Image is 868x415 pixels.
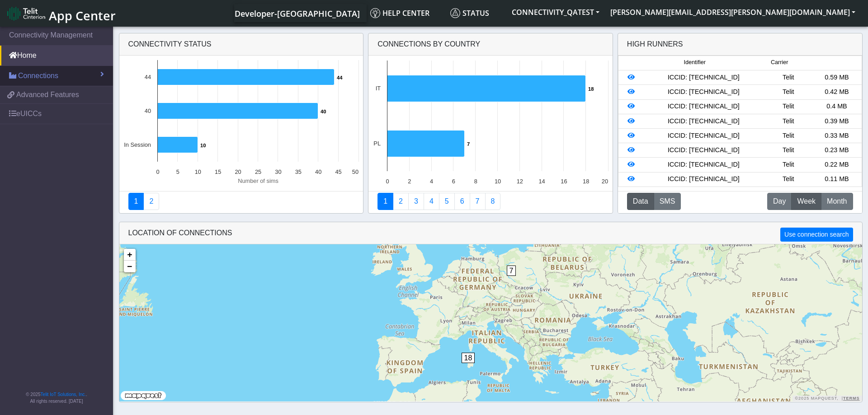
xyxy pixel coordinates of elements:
button: Data [627,193,654,210]
a: Connectivity status [128,193,144,210]
div: Telit [764,117,812,126]
text: 0 [386,178,389,185]
img: knowledge.svg [370,8,380,18]
a: Zoom in [124,249,136,261]
div: 0.23 MB [812,145,861,155]
div: 0.59 MB [812,73,861,83]
text: 10 [195,168,201,175]
text: 12 [517,178,523,185]
text: 40 [315,168,321,175]
div: Telit [764,160,812,170]
span: App Center [49,7,116,24]
text: 2 [408,178,411,185]
button: Day [767,193,792,210]
text: Number of sims [238,177,278,184]
text: 14 [538,178,545,185]
a: 14 Days Trend [454,193,470,210]
span: Advanced Features [16,89,79,100]
div: Telit [764,102,812,112]
span: Help center [370,8,429,18]
text: 18 [583,178,589,185]
text: IT [376,85,381,92]
text: 40 [321,109,326,114]
div: 0.42 MB [812,87,861,97]
span: Month [827,196,847,207]
span: Day [773,196,786,207]
div: Telit [764,145,812,155]
span: Carrier [771,58,788,67]
span: Developer-[GEOGRAPHIC_DATA] [235,8,360,19]
div: ICCID: [TECHNICAL_ID] [643,145,764,155]
text: 8 [474,178,477,185]
text: 16 [561,178,567,185]
button: Use connection search [780,228,853,242]
a: Telit IoT Solutions, Inc. [41,392,86,397]
button: Week [791,193,821,210]
div: ICCID: [TECHNICAL_ID] [643,117,764,126]
text: 7 [467,141,470,147]
span: Identifier [684,58,706,67]
div: ICCID: [TECHNICAL_ID] [643,131,764,141]
text: 45 [335,168,341,175]
a: Status [447,4,506,22]
div: Connectivity status [119,33,363,56]
div: Telit [764,174,812,184]
div: ICCID: [TECHNICAL_ID] [643,102,764,112]
text: 6 [452,178,455,185]
a: Help center [367,4,447,22]
span: 18 [462,353,475,363]
text: 18 [588,86,594,92]
div: 0.11 MB [812,174,861,184]
text: 5 [176,168,179,175]
button: SMS [654,193,681,210]
text: 25 [255,168,261,175]
span: 7 [507,266,516,276]
div: Telit [764,87,812,97]
text: 44 [145,74,151,80]
div: ©2025 MapQuest, | [793,396,862,401]
a: Connections By Carrier [424,193,439,210]
img: status.svg [450,8,460,18]
div: Connections By Country [368,33,613,56]
div: LOCATION OF CONNECTIONS [119,222,862,244]
button: [PERSON_NAME][EMAIL_ADDRESS][PERSON_NAME][DOMAIN_NAME] [605,4,861,20]
a: Zoom out [124,261,136,272]
div: ICCID: [TECHNICAL_ID] [643,87,764,97]
nav: Summary paging [128,193,354,210]
a: Zero Session [470,193,486,210]
div: 0.39 MB [812,117,861,126]
a: Not Connected for 30 days [485,193,501,210]
img: logo-telit-cinterion-gw-new.png [7,6,45,21]
a: Deployment status [143,193,159,210]
div: Telit [764,73,812,83]
a: Connections By Country [377,193,393,210]
a: Your current platform instance [234,4,359,22]
text: 15 [215,168,221,175]
a: Usage by Carrier [439,193,455,210]
span: Status [450,8,489,18]
text: 4 [430,178,433,185]
text: 44 [337,75,343,80]
a: Carrier [393,193,409,210]
nav: Summary paging [377,193,604,210]
text: In Session [124,141,151,148]
text: PL [373,140,381,147]
div: ICCID: [TECHNICAL_ID] [643,174,764,184]
a: Usage per Country [408,193,424,210]
div: 0.33 MB [812,131,861,141]
text: 40 [145,107,151,114]
div: ICCID: [TECHNICAL_ID] [643,160,764,170]
text: 35 [295,168,302,175]
text: 50 [352,168,359,175]
text: 0 [156,168,159,175]
button: Month [821,193,853,210]
span: Connections [18,70,58,81]
div: 0.4 MB [812,102,861,112]
button: CONNECTIVITY_QATEST [506,4,605,20]
div: ICCID: [TECHNICAL_ID] [643,73,764,83]
text: 20 [235,168,241,175]
div: Telit [764,131,812,141]
text: 10 [495,178,501,185]
span: Week [797,196,816,207]
div: 0.22 MB [812,160,861,170]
